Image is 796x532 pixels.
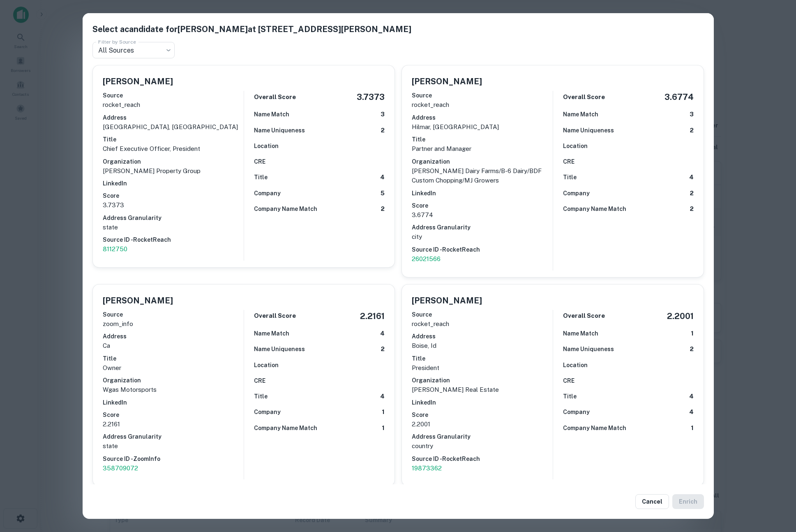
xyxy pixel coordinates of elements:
[690,126,694,135] h6: 2
[254,407,281,416] h6: Company
[412,166,553,185] p: [PERSON_NAME] Dairy Farms/B-6 Dairy/BDF Custom Chopping/MJ Growers
[412,254,553,264] a: 26021566
[360,310,385,322] h5: 2.2161
[103,91,244,100] h6: Source
[103,463,244,473] a: 358709072
[412,463,553,473] p: 19873362
[254,189,281,198] h6: Company
[412,210,553,220] p: 3.6774
[103,75,173,88] h5: [PERSON_NAME]
[563,345,614,354] h6: Name Uniqueness
[412,135,553,144] h6: Title
[755,466,796,506] iframe: Chat Widget
[380,392,385,401] h6: 4
[563,204,626,213] h6: Company Name Match
[563,173,577,182] h6: Title
[103,332,244,341] h6: Address
[103,398,244,407] h6: LinkedIn
[103,244,244,254] a: 8112750
[103,441,244,451] p: state
[103,144,244,154] p: Chief Executive Officer, President
[254,204,317,213] h6: Company Name Match
[690,110,694,119] h6: 3
[563,329,598,338] h6: Name Match
[412,232,553,242] p: city
[412,376,553,385] h6: Organization
[664,91,694,103] h5: 3.6774
[103,179,244,188] h6: LinkedIn
[254,93,296,102] h6: Overall Score
[254,110,289,119] h6: Name Match
[381,204,385,214] h6: 2
[103,310,244,319] h6: Source
[254,376,265,385] h6: CRE
[254,345,305,354] h6: Name Uniqueness
[380,329,385,338] h6: 4
[103,354,244,363] h6: Title
[103,432,244,441] h6: Address Granularity
[103,235,244,244] h6: Source ID - RocketReach
[412,100,553,110] p: rocket_reach
[412,144,553,154] p: Partner and Manager
[103,191,244,200] h6: Score
[380,173,385,182] h6: 4
[563,110,598,119] h6: Name Match
[563,189,590,198] h6: Company
[635,494,669,509] button: Cancel
[254,126,305,135] h6: Name Uniqueness
[412,223,553,232] h6: Address Granularity
[563,311,605,321] h6: Overall Score
[103,410,244,419] h6: Score
[103,376,244,385] h6: Organization
[381,110,385,119] h6: 3
[689,407,694,417] h6: 4
[103,113,244,122] h6: Address
[690,189,694,198] h6: 2
[563,126,614,135] h6: Name Uniqueness
[689,392,694,401] h6: 4
[412,75,482,88] h5: [PERSON_NAME]
[412,294,482,307] h5: [PERSON_NAME]
[103,157,244,166] h6: Organization
[691,329,694,338] h6: 1
[691,423,694,433] h6: 1
[103,419,244,429] p: 2.2161
[357,91,385,103] h5: 3.7373
[103,122,244,132] p: [GEOGRAPHIC_DATA], [GEOGRAPHIC_DATA]
[254,173,268,182] h6: Title
[412,385,553,395] p: [PERSON_NAME] Real Estate
[103,222,244,232] p: state
[563,392,577,401] h6: Title
[690,345,694,354] h6: 2
[412,157,553,166] h6: Organization
[103,363,244,373] p: Owner
[254,329,289,338] h6: Name Match
[412,354,553,363] h6: Title
[103,319,244,329] p: zoom_info
[563,93,605,102] h6: Overall Score
[254,423,317,433] h6: Company Name Match
[412,419,553,429] p: 2.2001
[689,173,694,182] h6: 4
[412,245,553,254] h6: Source ID - RocketReach
[563,141,588,150] h6: Location
[254,157,265,166] h6: CRE
[563,423,626,433] h6: Company Name Match
[412,454,553,463] h6: Source ID - RocketReach
[103,166,244,176] p: [PERSON_NAME] Property Group
[563,157,575,166] h6: CRE
[103,200,244,210] p: 3.7373
[92,23,704,35] h5: Select a candidate for [PERSON_NAME] at [STREET_ADDRESS][PERSON_NAME]
[254,361,279,370] h6: Location
[103,213,244,222] h6: Address Granularity
[690,204,694,214] h6: 2
[103,135,244,144] h6: Title
[412,201,553,210] h6: Score
[103,100,244,110] p: rocket_reach
[412,319,553,329] p: rocket_reach
[412,122,553,132] p: hilmar, [GEOGRAPHIC_DATA]
[254,311,296,321] h6: Overall Score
